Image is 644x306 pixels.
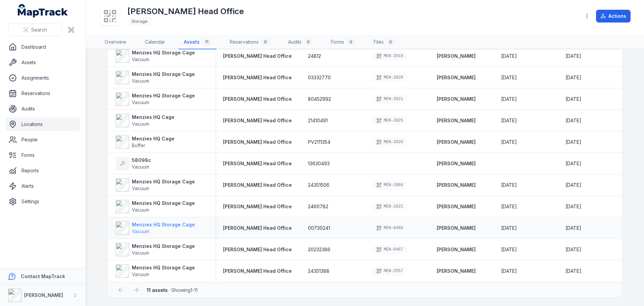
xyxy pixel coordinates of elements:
[132,185,149,191] span: Vacuum
[437,96,476,102] strong: [PERSON_NAME]
[501,96,517,102] span: [DATE]
[132,243,195,250] strong: Menzies HQ Storage Cage
[501,182,517,188] time: 8/19/2025, 12:00:00 AM
[501,268,517,274] span: [DATE]
[223,139,292,145] a: [PERSON_NAME] Head Office
[501,204,517,209] span: [DATE]
[308,96,331,102] span: 80452992
[308,160,330,167] span: 13630493
[437,74,476,81] a: [PERSON_NAME]
[132,178,195,185] strong: Menzies HQ Storage Cage
[437,225,476,231] strong: [PERSON_NAME]
[116,49,195,63] a: Menzies HQ Storage CageVacuum
[178,35,216,49] a: Assets11
[21,273,65,279] strong: Contact MapTrack
[5,40,80,54] a: Dashboard
[372,73,407,82] div: MEN-2020
[223,268,292,274] span: [PERSON_NAME] Head Office
[308,117,328,124] span: 21410491
[566,204,581,209] span: [DATE]
[501,118,517,123] span: [DATE]
[224,35,275,49] a: Reservations0
[202,38,211,46] div: 11
[308,139,330,145] span: PV2111354
[5,195,80,208] a: Settings
[566,225,581,231] time: 2/19/2026, 12:00:00 AM
[566,225,581,231] span: [DATE]
[99,35,131,49] a: Overview
[127,6,244,17] h1: [PERSON_NAME] Head Office
[566,96,581,102] span: [DATE]
[566,203,581,210] time: 2/19/2026, 11:00:00 AM
[372,266,407,276] div: MEN-2557
[501,74,517,81] time: 8/19/2025, 12:00:00 AM
[31,27,47,33] span: Search
[132,207,149,213] span: Vacuum
[372,223,407,233] div: MEN-0466
[132,228,149,234] span: Vacuum
[437,246,476,253] a: [PERSON_NAME]
[501,96,517,102] time: 8/19/2025, 12:00:00 AM
[501,117,517,124] time: 8/19/2025, 12:00:00 AM
[386,38,394,46] div: 0
[5,56,80,69] a: Assets
[223,139,292,145] span: [PERSON_NAME] Head Office
[308,225,330,231] span: 00730241
[308,268,329,274] span: 24351388
[223,268,292,274] a: [PERSON_NAME] Head Office
[501,182,517,188] span: [DATE]
[372,245,407,254] div: MEN-0467
[132,264,195,271] strong: Menzies HQ Storage Cage
[5,102,80,116] a: Audits
[437,268,476,274] a: [PERSON_NAME]
[132,78,149,84] span: Vacuum
[347,38,355,46] div: 0
[132,164,149,170] span: Vacuum
[132,71,195,78] strong: Menzies HQ Storage Cage
[566,182,581,188] span: [DATE]
[501,246,517,253] time: 8/19/2025, 12:00:00 AM
[223,74,292,81] a: [PERSON_NAME] Head Office
[132,135,174,142] strong: Menzies HQ Cage
[132,221,195,228] strong: Menzies HQ Storage Cage
[223,96,292,102] span: [PERSON_NAME] Head Office
[308,53,321,59] span: 24812
[116,178,195,192] a: Menzies HQ Storage CageVacuum
[116,114,174,127] a: Menzies HQ CageVacuum
[223,182,292,188] span: [PERSON_NAME] Head Office
[372,116,407,125] div: MEN-2025
[132,157,151,164] strong: 58098c
[308,203,328,210] span: 2460782
[5,133,80,146] a: People
[132,142,145,148] span: Buffer
[308,182,329,188] span: 24351506
[437,160,476,167] a: [PERSON_NAME]
[566,247,581,252] span: [DATE]
[116,264,195,278] a: Menzies HQ Storage CageVacuum
[5,87,80,100] a: Reservations
[223,161,292,166] span: [PERSON_NAME] Head Office
[308,74,331,81] span: 03332770
[223,160,292,167] a: [PERSON_NAME] Head Office
[8,24,62,36] button: Search
[132,121,149,127] span: Vacuum
[501,247,517,252] span: [DATE]
[372,202,407,211] div: MEN-2621
[132,99,149,105] span: Vacuum
[132,92,195,99] strong: Menzies HQ Storage Cage
[437,139,476,145] strong: [PERSON_NAME]
[566,53,581,59] time: 2/19/2026, 12:00:00 AM
[223,53,292,59] span: [PERSON_NAME] Head Office
[5,118,80,131] a: Locations
[372,137,407,147] div: MEN-2026
[127,17,152,26] div: Storage
[326,35,360,49] a: Forms0
[437,53,476,59] strong: [PERSON_NAME]
[566,53,581,59] span: [DATE]
[501,139,517,145] time: 8/19/2025, 12:00:00 AM
[437,182,476,188] strong: [PERSON_NAME]
[372,51,407,61] div: MEN-2019
[566,268,581,274] time: 2/19/2026, 10:00:00 AM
